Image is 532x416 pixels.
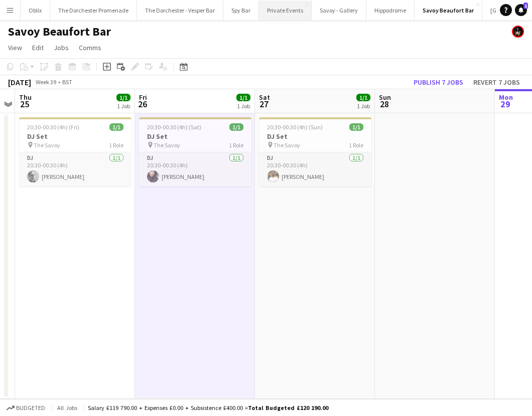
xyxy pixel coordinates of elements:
span: Sun [379,93,391,102]
span: 1 Role [349,141,363,149]
span: 1/1 [349,123,363,131]
button: Spy Bar [223,1,259,20]
span: Thu [19,93,32,102]
app-card-role: DJ1/120:30-00:30 (4h)[PERSON_NAME] [139,152,251,186]
span: Comms [79,43,101,52]
app-card-role: DJ1/120:30-00:30 (4h)[PERSON_NAME] [259,152,371,186]
app-card-role: DJ1/120:30-00:30 (4h)[PERSON_NAME] [19,152,131,186]
a: View [4,41,26,54]
button: Publish 7 jobs [410,76,467,89]
h3: DJ Set [19,132,131,141]
span: 20:30-00:30 (4h) (Sat) [147,123,201,131]
span: 1 Role [229,141,243,149]
span: Fri [139,93,147,102]
a: Edit [28,41,48,54]
button: Private Events [259,1,312,20]
div: BST [62,78,72,86]
a: 1 [515,4,527,16]
app-job-card: 20:30-00:30 (4h) (Sat)1/1DJ Set The Savoy1 RoleDJ1/120:30-00:30 (4h)[PERSON_NAME] [139,117,251,186]
span: The Savoy [34,141,60,149]
button: Hippodrome [366,1,415,20]
h1: Savoy Beaufort Bar [8,24,111,39]
button: Savoy Beaufort Bar [415,1,482,20]
span: 1/1 [116,94,130,101]
span: All jobs [55,404,79,411]
h3: DJ Set [139,132,251,141]
span: Edit [32,43,44,52]
button: The Dorchester - Vesper Bar [137,1,223,20]
span: 1/1 [236,94,250,101]
button: Revert 7 jobs [469,76,524,89]
app-user-avatar: Helena Debono [512,26,524,38]
div: 1 Job [237,102,250,110]
span: 27 [257,98,270,110]
a: Comms [75,41,105,54]
span: 1/1 [229,123,243,131]
span: 29 [497,98,513,110]
span: Total Budgeted £120 190.00 [248,404,328,411]
a: Jobs [50,41,73,54]
div: 1 Job [117,102,130,110]
span: Budgeted [16,404,45,411]
span: Mon [499,93,513,102]
span: Week 39 [33,78,58,86]
span: 1 Role [109,141,123,149]
div: [DATE] [8,77,31,87]
button: Oblix [21,1,50,20]
button: Budgeted [5,402,47,413]
h3: DJ Set [259,132,371,141]
span: 26 [138,98,147,110]
span: View [8,43,22,52]
app-job-card: 20:30-00:30 (4h) (Sun)1/1DJ Set The Savoy1 RoleDJ1/120:30-00:30 (4h)[PERSON_NAME] [259,117,371,186]
span: 1/1 [356,94,370,101]
span: 20:30-00:30 (4h) (Sun) [267,123,323,131]
span: 25 [18,98,32,110]
span: The Savoy [274,141,300,149]
span: 28 [377,98,391,110]
span: Sat [259,93,270,102]
div: Salary £119 790.00 + Expenses £0.00 + Subsistence £400.00 = [88,404,328,411]
span: 1/1 [109,123,123,131]
button: The Dorchester Promenade [50,1,137,20]
span: The Savoy [154,141,180,149]
span: Jobs [54,43,69,52]
app-job-card: 20:30-00:30 (4h) (Fri)1/1DJ Set The Savoy1 RoleDJ1/120:30-00:30 (4h)[PERSON_NAME] [19,117,131,186]
span: 20:30-00:30 (4h) (Fri) [27,123,79,131]
button: Savoy - Gallery [312,1,366,20]
span: 1 [523,3,528,9]
div: 1 Job [357,102,370,110]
